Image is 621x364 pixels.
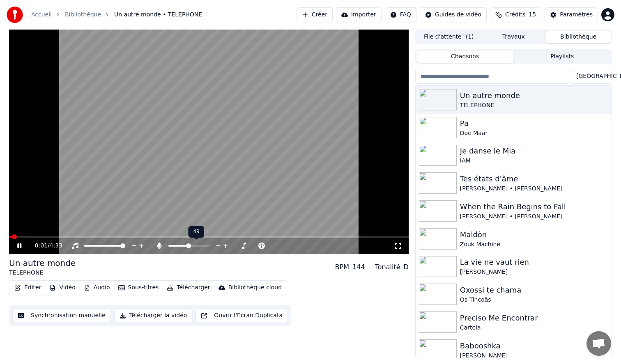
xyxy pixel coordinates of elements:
button: Audio [80,282,113,293]
div: [PERSON_NAME] • [PERSON_NAME] [460,213,608,221]
div: La vie ne vaut rien [460,256,608,268]
div: Tonalité [375,262,400,272]
div: Paramètres [560,11,593,19]
button: FAQ [385,7,416,22]
div: Bibliothèque cloud [228,284,282,292]
div: Cartola [460,324,608,332]
div: Je danse le Mia [460,145,608,157]
button: Télécharger la vidéo [114,308,193,323]
button: Ouvrir l'Ecran Duplicata [195,308,288,323]
div: Doe Maar [460,129,608,137]
button: Télécharger [163,282,213,293]
div: Un autre monde [9,257,76,269]
div: TELEPHONE [460,101,608,110]
button: File d'attente [416,31,481,43]
span: ( 1 ) [466,33,474,41]
div: TELEPHONE [9,269,76,277]
button: Vidéo [46,282,78,293]
div: Un autre monde [460,90,608,101]
button: Créer [297,7,333,22]
div: Pa [460,118,608,129]
button: Importer [336,7,382,22]
div: Maldòn [460,229,608,240]
div: Os Tincoãs [460,296,608,304]
div: [PERSON_NAME] [460,268,608,276]
span: Un autre monde • TELEPHONE [114,11,202,19]
span: 0:01 [35,242,48,250]
button: Paramètres [545,7,598,22]
button: Synchronisation manuelle [12,308,111,323]
div: IAM [460,157,608,165]
button: Sous-titres [115,282,162,293]
button: Playlists [513,51,611,63]
div: [PERSON_NAME] • [PERSON_NAME] [460,185,608,193]
div: Babooshka [460,340,608,352]
nav: breadcrumb [31,11,202,19]
button: Bibliothèque [546,31,611,43]
span: Crédits [505,11,525,19]
button: Chansons [416,51,514,63]
div: Zouk Machine [460,240,608,249]
div: / [35,242,55,250]
span: 4:33 [50,242,62,250]
img: youka [7,7,23,23]
div: Preciso Me Encontrar [460,312,608,324]
div: Oxossi te chama [460,284,608,296]
div: D [404,262,409,272]
button: Travaux [481,31,546,43]
div: [PERSON_NAME] [460,352,608,360]
div: 144 [352,262,365,272]
span: 15 [529,11,536,19]
div: Ouvrir le chat [586,331,611,356]
button: Éditer [11,282,44,293]
div: 49 [189,226,205,238]
div: Tes états d'âme [460,173,608,185]
a: Bibliothèque [65,11,101,19]
button: Crédits15 [490,7,541,22]
button: Guides de vidéo [420,7,487,22]
a: Accueil [31,11,52,19]
div: When the Rain Begins to Fall [460,201,608,213]
div: BPM [335,262,349,272]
